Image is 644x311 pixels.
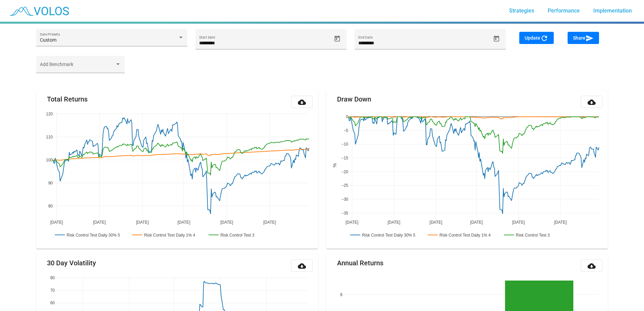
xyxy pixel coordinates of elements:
span: Strategies [509,7,534,14]
mat-icon: refresh [540,34,548,42]
button: Open calendar [331,33,343,45]
a: Strategies [504,5,540,17]
span: Performance [548,7,580,14]
span: Custom [40,37,56,43]
mat-icon: cloud_download [298,262,306,270]
mat-card-title: Total Returns [47,96,88,103]
mat-card-title: Draw Down [337,96,371,103]
span: Implementation [593,7,632,14]
span: Share [573,35,594,41]
a: Implementation [588,5,637,17]
mat-card-title: 30 Day Volatility [47,260,96,266]
span: Update [525,35,548,41]
mat-icon: cloud_download [298,98,306,106]
mat-card-title: Annual Returns [337,260,383,266]
button: Share [568,32,599,44]
img: blue_transparent.png [5,2,72,19]
a: Performance [542,5,585,17]
button: Update [519,32,554,44]
mat-icon: cloud_download [588,98,596,106]
button: Open calendar [491,33,502,45]
mat-icon: cloud_download [588,262,596,270]
mat-icon: send [586,34,594,42]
